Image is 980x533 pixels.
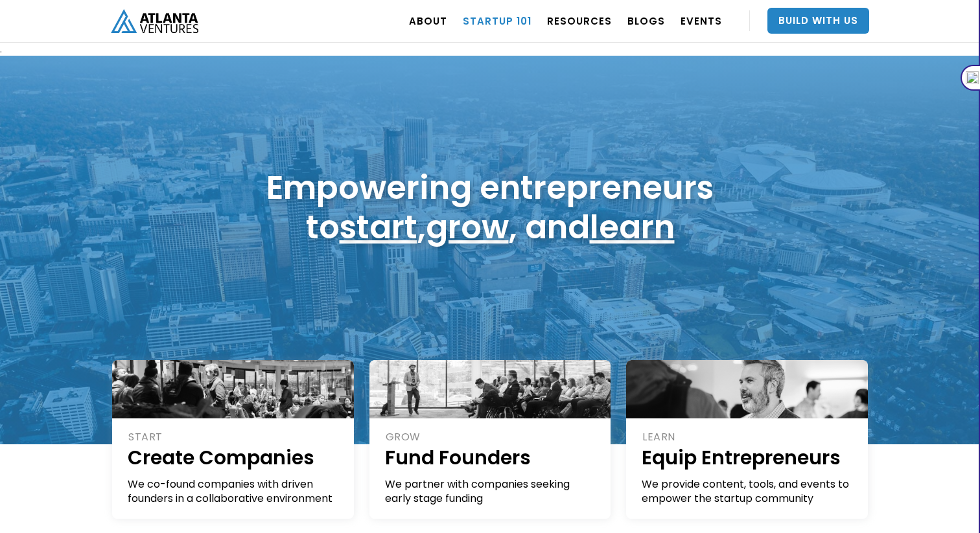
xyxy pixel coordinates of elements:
a: grow [426,204,509,250]
a: GROWFund FoundersWe partner with companies seeking early stage funding [369,360,611,519]
div: START [128,430,340,444]
a: Build With Us [767,8,869,34]
a: STARTCreate CompaniesWe co-found companies with driven founders in a collaborative environment [112,360,354,519]
a: learn [590,204,675,250]
h1: Empowering entrepreneurs to , , and [266,168,714,247]
a: EVENTS [681,3,722,39]
h1: Equip Entrepreneurs [642,444,854,471]
h1: Create Companies [128,444,340,471]
div: GROW [386,430,597,444]
a: Startup 101 [463,3,531,39]
div: We provide content, tools, and events to empower the startup community [642,477,854,506]
h1: Fund Founders [385,444,597,471]
a: start [340,204,417,250]
div: We partner with companies seeking early stage funding [385,477,597,506]
a: LEARNEquip EntrepreneursWe provide content, tools, and events to empower the startup community [626,360,868,519]
div: We co-found companies with driven founders in a collaborative environment [128,477,340,506]
a: RESOURCES [547,3,612,39]
a: BLOGS [627,3,665,39]
div: LEARN [642,430,854,444]
a: ABOUT [409,3,447,39]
